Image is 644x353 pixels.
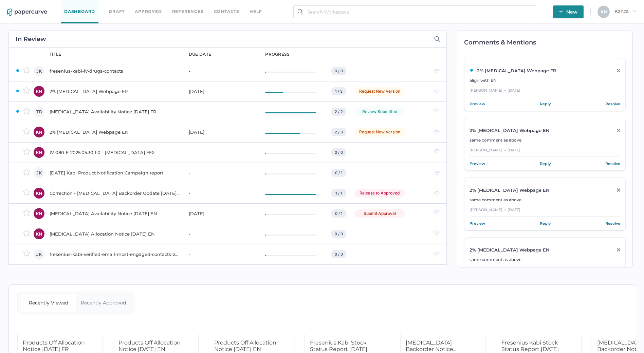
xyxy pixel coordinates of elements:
[189,87,257,95] div: [DATE]
[23,107,30,114] img: star-inactive.70f2008a.svg
[331,209,346,218] div: 0 / 1
[182,244,258,264] td: -
[540,160,551,167] a: Reply
[331,169,346,177] div: 0 / 1
[189,128,257,136] div: [DATE]
[23,87,30,94] img: star-inactive.70f2008a.svg
[354,107,405,116] div: Review Submitted
[464,39,632,45] h2: Comments & Mentions
[23,229,30,236] img: star-inactive.70f2008a.svg
[265,51,290,57] div: progress
[470,257,521,262] span: same comment as above
[118,339,181,352] span: Products Off Allocation Notice [DATE] EN
[50,67,181,75] div: fresenius-kabi-iv-drugs-contacts
[470,128,605,133] div: 2% [MEDICAL_DATA] Webpage EN
[470,137,521,143] span: same comment as above
[559,10,563,14] img: plus-white.e19ec114.svg
[50,51,61,57] div: title
[433,252,440,257] img: eye-light-gray.b6d092a5.svg
[434,36,440,42] img: search-icon-expand.c6106642.svg
[470,197,521,202] span: same comment as above
[23,209,30,216] img: star-inactive.70f2008a.svg
[501,339,559,352] span: Fresenius Kabi Stock Status Report [DATE]
[23,168,30,175] img: star-inactive.70f2008a.svg
[182,142,258,163] td: -
[433,210,440,215] img: eye-light-gray.b6d092a5.svg
[331,148,346,156] div: 0 / 0
[470,266,620,276] div: [PERSON_NAME] [DATE]
[23,189,30,196] img: star-inactive.70f2008a.svg
[433,191,440,196] img: eye-light-gray.b6d092a5.svg
[504,266,506,273] div: ●
[50,87,181,95] div: 2% [MEDICAL_DATA] Webpage FR
[331,67,346,75] div: 0 / 0
[354,87,405,96] div: Request New Version
[632,8,637,13] i: arrow_right
[553,5,584,18] button: New
[34,66,44,76] div: JK
[182,183,258,203] td: -
[23,67,30,73] img: star-inactive.70f2008a.svg
[50,230,181,238] div: [MEDICAL_DATA] Allocation Notice [DATE] EN
[559,5,577,18] span: New
[617,248,620,252] img: close-grey.86d01b58.svg
[34,147,44,158] div: KN
[331,87,346,95] div: 1 / 3
[504,147,506,153] div: ●
[605,160,620,167] a: Resolve
[331,189,346,197] div: 1 / 1
[34,127,44,137] div: KN
[470,247,605,253] div: 2% [MEDICAL_DATA] Webpage EN
[34,208,44,219] div: KN
[23,128,30,134] img: star-inactive.70f2008a.svg
[470,78,497,83] span: align with EN
[331,108,346,116] div: 2 / 2
[34,249,44,260] div: JK
[23,339,85,352] span: Products Off Allocation Notice [DATE] FR
[331,250,346,258] div: 0 / 0
[34,86,44,97] div: KN
[470,87,620,97] div: [PERSON_NAME] [DATE]
[617,69,620,72] img: close-grey.86d01b58.svg
[605,220,620,227] a: Resolve
[433,89,440,94] img: eye-light-gray.b6d092a5.svg
[214,8,239,15] a: Contacts
[470,68,605,73] div: 2% [MEDICAL_DATA] Webpage FR
[406,339,456,352] span: [MEDICAL_DATA] Backorder Notice...
[433,130,440,134] img: eye-light-gray.b6d092a5.svg
[250,8,262,15] div: help
[16,36,46,42] h2: In Review
[354,128,405,136] div: Request New Version
[50,148,181,156] div: IV 080-F-2025.05.30 1.0 - [MEDICAL_DATA] FFX
[470,187,605,193] div: 2% [MEDICAL_DATA] Webpage EN
[504,87,506,93] div: ●
[293,5,536,18] input: Search Workspace
[172,8,204,15] a: References
[470,220,485,227] a: Preview
[354,189,405,198] div: Release to Approved
[617,129,620,132] img: close-grey.86d01b58.svg
[16,109,20,113] img: ZaPP2z7XVwAAAABJRU5ErkJggg==
[76,294,131,312] div: Recently Approved
[298,9,303,15] img: search.bf03fe8b.svg
[189,209,257,218] div: [DATE]
[182,264,258,285] td: -
[331,230,346,238] div: 0 / 0
[16,69,20,73] img: ZaPP2z7XVwAAAABJRU5ErkJggg==
[109,8,125,15] a: Draft
[21,294,76,312] div: Recently Viewed
[605,100,620,107] a: Resolve
[50,250,181,258] div: fresenius-kabi-verified-email-most-engaged-contacts-2024
[182,163,258,183] td: -
[470,160,485,167] a: Preview
[540,220,551,227] a: Reply
[614,8,637,14] span: Kanza
[189,51,211,57] div: due date
[50,128,181,136] div: 2% [MEDICAL_DATA] Webpage EN
[540,100,551,107] a: Reply
[504,207,506,213] div: ●
[310,339,367,352] span: Fresenius Kabi Stock Status Report [DATE]
[470,100,485,107] a: Preview
[50,209,181,218] div: [MEDICAL_DATA] Availability Notice [DATE] EN
[34,167,44,178] div: JK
